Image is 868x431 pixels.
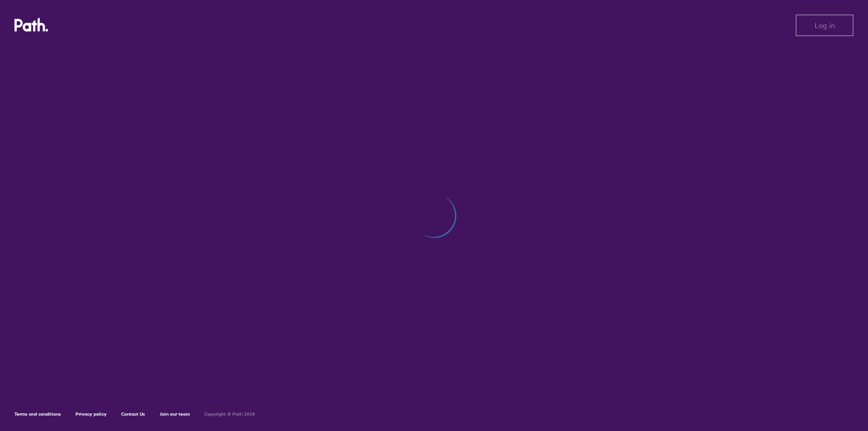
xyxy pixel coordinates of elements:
[121,411,145,417] a: Contact Us
[204,412,255,417] h6: Copyright © Path 2018
[14,411,61,417] a: Terms and conditions
[796,14,854,36] button: Log in
[75,411,107,417] a: Privacy policy
[160,411,190,417] a: Join our team
[815,21,835,29] span: Log in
